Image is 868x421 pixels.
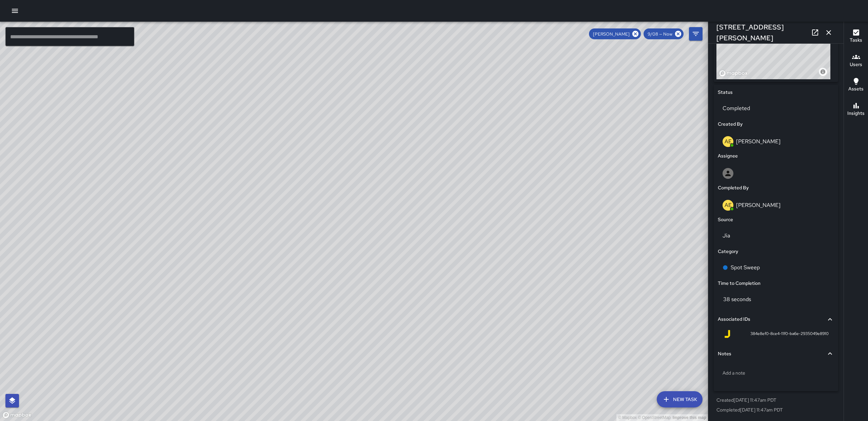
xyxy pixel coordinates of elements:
[850,61,862,68] h6: Users
[736,138,781,145] p: [PERSON_NAME]
[589,31,634,37] span: [PERSON_NAME]
[750,331,829,337] span: 384e8ef0-8ce4-11f0-ba6e-2935049e8910
[725,201,732,209] p: AE
[844,73,868,98] button: Assets
[718,312,834,327] div: Associated IDs
[644,31,676,37] span: 9/08 — Now
[844,98,868,122] button: Insights
[716,22,808,43] h6: [STREET_ADDRESS][PERSON_NAME]
[723,232,829,240] p: Jia
[718,121,743,128] h6: Created By
[850,37,862,44] h6: Tasks
[689,27,703,41] button: Filters
[716,406,835,413] p: Completed [DATE] 11:47am PDT
[844,24,868,49] button: Tasks
[731,264,760,272] p: Spot Sweep
[716,397,835,403] p: Created [DATE] 11:47am PDT
[847,110,865,117] h6: Insights
[718,248,738,255] h6: Category
[844,49,868,73] button: Users
[848,85,864,93] h6: Assets
[718,152,738,160] h6: Assignee
[736,202,781,209] p: [PERSON_NAME]
[718,216,733,224] h6: Source
[718,89,733,96] h6: Status
[718,346,834,362] div: Notes
[657,391,703,407] button: New Task
[723,296,751,303] p: 38 seconds
[725,138,732,146] p: AE
[718,280,761,287] h6: Time to Completion
[644,28,684,39] div: 9/08 — Now
[723,104,829,112] p: Completed
[718,316,750,323] h6: Associated IDs
[718,184,749,192] h6: Completed By
[718,350,731,358] h6: Notes
[589,28,641,39] div: [PERSON_NAME]
[723,370,829,376] p: Add a note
